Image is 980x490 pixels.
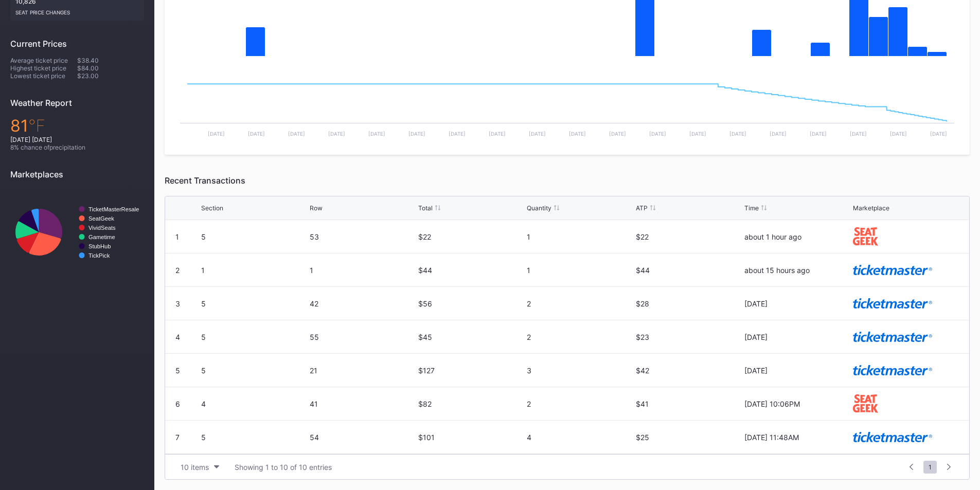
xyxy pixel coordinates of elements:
div: Time [744,204,759,212]
div: $41 [636,400,742,408]
span: ℉ [28,116,45,136]
div: 5 [175,366,180,375]
div: [DATE] [DATE] [10,136,144,143]
div: 81 [10,116,144,136]
div: $38.40 [77,57,144,64]
div: $44 [636,266,742,275]
div: 2 [527,333,633,341]
div: Showing 1 to 10 of 10 entries [235,463,332,471]
div: 4 [175,333,180,341]
text: [DATE] [368,131,385,137]
text: [DATE] [649,131,666,137]
div: 3 [175,299,180,308]
img: ticketmaster.svg [853,365,933,376]
div: Lowest ticket price [10,72,77,80]
div: $22 [418,232,524,241]
img: ticketmaster.svg [853,298,933,309]
text: Gametime [88,234,115,240]
div: Current Prices [10,39,144,49]
text: [DATE] [529,131,546,137]
div: $42 [636,366,742,375]
img: seatGeek.svg [853,227,878,245]
div: 10 items [181,463,209,471]
div: about 15 hours ago [744,266,850,275]
div: 3 [527,366,633,375]
text: [DATE] [770,131,787,137]
div: 5 [201,366,307,375]
button: 10 items [175,460,224,474]
div: [DATE] 10:06PM [744,400,850,408]
div: Weather Report [10,98,144,108]
text: [DATE] [449,131,466,137]
div: 1 [527,266,633,275]
div: 5 [201,333,307,341]
div: 5 [201,299,307,308]
text: [DATE] [890,131,907,137]
text: [DATE] [489,131,506,137]
div: $23 [636,333,742,341]
img: ticketmaster.svg [853,332,933,342]
div: $127 [418,366,524,375]
img: ticketmaster.svg [853,265,933,276]
div: 4 [527,433,633,442]
div: 2 [527,299,633,308]
div: Marketplace [853,204,889,212]
div: 54 [310,433,416,442]
text: [DATE] [810,131,827,137]
text: [DATE] [850,131,867,137]
text: [DATE] [729,131,746,137]
text: [DATE] [930,131,947,137]
div: 1 [310,266,416,275]
img: seatGeek.svg [853,394,878,412]
text: [DATE] [408,131,425,137]
text: [DATE] [689,131,706,137]
div: 53 [310,232,416,241]
img: ticketmaster.svg [853,432,933,443]
span: 1 [923,461,937,474]
div: Recent Transactions [165,175,970,186]
div: $101 [418,433,524,442]
div: 2 [175,266,180,275]
div: ATP [636,204,648,212]
text: TicketMasterResale [88,206,139,212]
text: [DATE] [248,131,265,137]
div: $56 [418,299,524,308]
div: $22 [636,232,742,241]
div: $82 [418,400,524,408]
div: [DATE] [744,366,850,375]
div: about 1 hour ago [744,232,850,241]
div: 42 [310,299,416,308]
text: [DATE] [288,131,305,137]
div: $23.00 [77,72,144,80]
div: Average ticket price [10,57,77,64]
div: 2 [527,400,633,408]
div: seat price changes [15,5,139,15]
div: Marketplaces [10,169,144,179]
div: 1 [201,266,307,275]
text: [DATE] [208,131,225,137]
text: [DATE] [569,131,586,137]
div: 55 [310,333,416,341]
div: $84.00 [77,64,144,72]
div: 4 [201,400,307,408]
svg: Chart title [10,187,144,277]
text: TickPick [88,252,110,259]
text: SeatGeek [88,215,114,222]
div: Total [418,204,433,212]
div: Highest ticket price [10,64,77,72]
text: StubHub [88,243,111,249]
div: 6 [175,400,180,408]
div: 5 [201,232,307,241]
div: 8 % chance of precipitation [10,143,144,151]
div: $45 [418,333,524,341]
div: $25 [636,433,742,442]
div: [DATE] [744,299,850,308]
div: 21 [310,366,416,375]
div: Quantity [527,204,551,212]
div: $28 [636,299,742,308]
text: [DATE] [328,131,345,137]
div: 7 [175,433,180,442]
div: 1 [527,232,633,241]
div: 1 [175,232,179,241]
text: [DATE] [609,131,626,137]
